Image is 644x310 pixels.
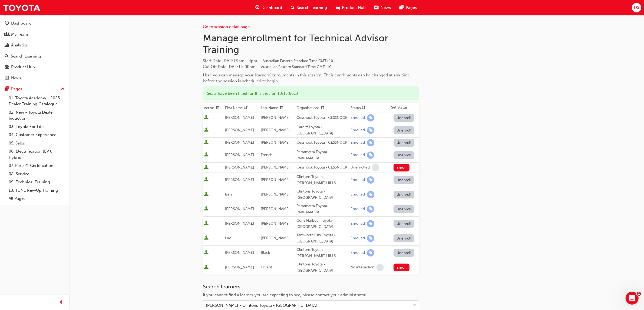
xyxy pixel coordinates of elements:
span: learningRecordVerb_ENROLL-icon [367,235,374,242]
span: [PERSON_NAME] [225,153,254,157]
button: Unenroll [394,151,415,159]
a: 05. Sales [6,139,67,147]
a: 07. Parts21 Certification [6,161,67,170]
span: User is active [204,235,209,241]
a: News [2,73,67,83]
th: Toggle SortBy [295,103,349,113]
div: Clintons Toyota - [PERSON_NAME] HILLS [296,247,348,259]
div: Cessnock Toyota - CESSNOCK [296,164,348,171]
span: News [381,5,391,11]
a: 10. TUNE Rev-Up Training [6,186,67,195]
span: [PERSON_NAME] [261,140,290,145]
button: Unenroll [394,176,415,184]
span: [PERSON_NAME] [225,250,254,255]
span: User is active [204,165,209,170]
span: people-icon [5,32,9,37]
span: [PERSON_NAME] [261,115,290,120]
span: [PERSON_NAME] [225,207,254,211]
th: Toggle SortBy [260,103,295,113]
span: learningRecordVerb_ENROLL-icon [367,139,374,146]
span: [PERSON_NAME] [261,177,290,182]
span: 1 [637,292,641,296]
a: Dashboard [2,18,67,28]
h3: Search learners [203,284,419,290]
a: 08. Service [6,170,67,178]
div: Here you can manage your learners' enrollments in this session. Their enrollments can be changed ... [203,72,419,84]
span: learningRecordVerb_NONE-icon [377,264,384,271]
button: Unenroll [394,220,415,228]
span: User is active [204,192,209,197]
div: Enrolled [351,140,365,145]
span: Luc [225,236,231,240]
span: chart-icon [5,43,9,48]
div: Cardiff Toyota - [GEOGRAPHIC_DATA] [296,124,348,136]
a: pages-iconPages [395,2,421,13]
div: [PERSON_NAME] - Clintons Toyota - [GEOGRAPHIC_DATA] [206,302,317,309]
div: Cessnock Toyota - CESSNOCK [296,115,348,121]
span: sorting-icon [321,106,324,110]
span: User is active [204,265,209,270]
button: Enroll [394,164,410,171]
span: Cut Off Date : [DATE] 5:00pm [203,64,331,69]
div: Parramatta Toyota - PARRAMATTA [296,203,348,215]
span: [PERSON_NAME] [261,165,290,170]
a: 09. Technical Training [6,178,67,186]
span: User is active [204,152,209,158]
div: Enrolled [351,128,365,133]
div: Enrolled [351,236,365,241]
span: [PERSON_NAME] [225,221,254,226]
button: Unenroll [394,139,415,147]
span: search-icon [5,54,9,59]
button: Unenroll [394,249,415,257]
div: Unenrolled [351,165,370,170]
th: Toggle SortBy [349,103,390,113]
button: DS [632,3,641,12]
span: [PERSON_NAME] [225,128,254,132]
span: learningRecordVerb_ENROLL-icon [367,249,374,257]
button: DashboardMy TeamAnalyticsSearch LearningProduct HubNews [2,17,67,84]
span: sorting-icon [279,106,283,110]
div: Seats have been filled for this session : 10 / 15 ( 66% ) [203,86,419,101]
span: User is active [204,177,209,183]
a: All Pages [6,194,67,203]
span: learningRecordVerb_NONE-icon [372,164,379,171]
span: pages-icon [399,4,404,11]
span: Black [261,250,270,255]
span: sorting-icon [244,106,248,110]
button: Unenroll [394,234,415,242]
a: search-iconSearch Learning [286,2,331,13]
div: No interaction [351,265,374,270]
span: learningRecordVerb_ENROLL-icon [367,127,374,134]
a: car-iconProduct Hub [331,2,370,13]
span: [DATE] 9am - 4pm [222,58,333,63]
div: Enrolled [351,250,365,255]
div: Parramatta Toyota - PARRAMATTA [296,149,348,161]
span: learningRecordVerb_ENROLL-icon [367,205,374,213]
span: sorting-icon [215,106,219,110]
span: Search Learning [297,5,327,11]
span: Oclarit [261,265,272,269]
a: news-iconNews [370,2,395,13]
div: Clintons Toyota - [PERSON_NAME] HILLS [296,174,348,186]
span: learningRecordVerb_ENROLL-icon [367,114,374,122]
span: car-icon [5,65,9,70]
div: Enrolled [351,153,365,158]
a: My Team [2,29,67,39]
span: Pages [406,5,417,11]
div: News [11,75,21,81]
button: Pages [2,84,67,94]
span: [PERSON_NAME] [261,207,290,211]
span: learningRecordVerb_ENROLL-icon [367,176,374,184]
span: [PERSON_NAME] [225,265,254,269]
span: [PERSON_NAME] [261,236,290,240]
h1: Manage enrollment for Technical Advisor Training [203,32,419,56]
span: car-icon [336,4,340,11]
a: Go to session detail page [203,24,250,29]
span: User is active [204,140,209,145]
span: up-icon [61,86,65,93]
button: Unenroll [394,126,415,134]
a: 04. Customer Experience [6,131,67,139]
img: Trak [3,2,41,14]
span: search-icon [291,4,295,11]
div: Cessnock Toyota - CESSNOCK [296,140,348,146]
